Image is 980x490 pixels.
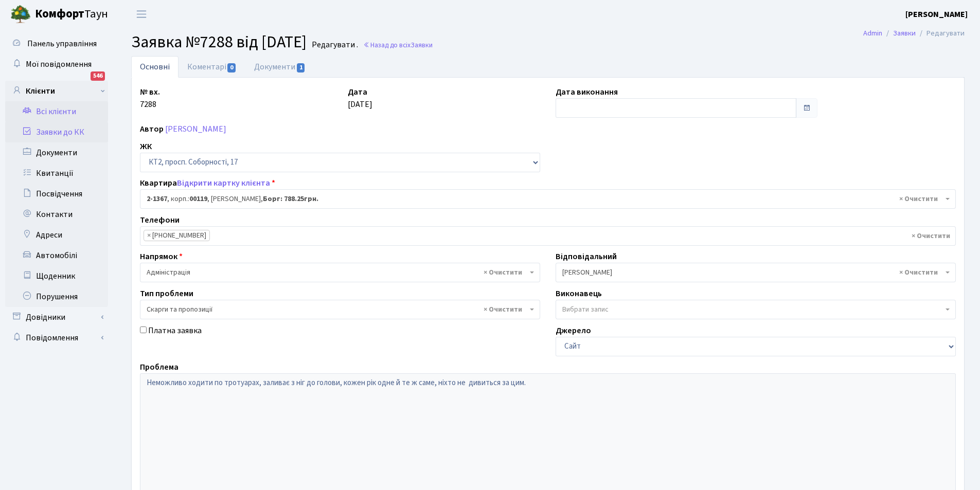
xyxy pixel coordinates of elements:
[340,86,548,118] div: [DATE]
[916,28,965,39] li: Редагувати
[245,56,314,78] a: Документи
[905,9,968,20] b: [PERSON_NAME]
[165,123,226,135] a: [PERSON_NAME]
[227,63,236,72] span: 0
[5,307,108,328] a: Довідники
[10,4,31,25] img: logo.png
[147,194,167,204] b: 2-1367
[899,267,938,278] span: Видалити всі елементи
[263,194,318,204] b: Борг: 788.25грн.
[91,71,105,81] div: 546
[177,177,270,189] a: Відкрити картку клієнта
[147,304,527,315] span: Скарги та пропозиції
[5,163,108,184] a: Квитанції
[35,6,84,22] b: Комфорт
[189,194,207,204] b: 00119
[556,263,956,282] span: Микитенко І.В.
[5,204,108,225] a: Контакти
[310,40,358,50] small: Редагувати .
[5,122,108,142] a: Заявки до КК
[144,230,210,241] li: +380735737360
[848,23,980,44] nav: breadcrumb
[5,142,108,163] a: Документи
[5,245,108,266] a: Автомобілі
[140,123,164,135] label: Автор
[297,63,305,72] span: 1
[363,40,433,50] a: Назад до всіхЗаявки
[140,300,540,319] span: Скарги та пропозиції
[556,86,618,98] label: Дата виконання
[140,189,956,209] span: <b>2-1367</b>, корп.: <b>00119</b>, Євтушенко Катерина Василівна, <b>Борг: 788.25грн.</b>
[905,8,968,21] a: [PERSON_NAME]
[5,266,108,286] a: Щоденник
[893,28,916,39] a: Заявки
[132,86,340,118] div: 7288
[140,214,180,226] label: Телефони
[556,250,617,263] label: Відповідальний
[5,54,108,75] a: Мої повідомлення546
[411,40,433,50] span: Заявки
[140,250,183,263] label: Напрямок
[147,230,151,241] span: ×
[5,286,108,307] a: Порушення
[140,86,160,98] label: № вх.
[147,194,943,204] span: <b>2-1367</b>, корп.: <b>00119</b>, Євтушенко Катерина Василівна, <b>Борг: 788.25грн.</b>
[5,101,108,122] a: Всі клієнти
[556,324,591,337] label: Джерело
[179,56,245,78] a: Коментарі
[140,361,179,373] label: Проблема
[912,231,950,241] span: Видалити всі елементи
[5,225,108,245] a: Адреси
[26,59,92,70] span: Мої повідомлення
[140,263,540,282] span: Адміністрація
[140,177,275,189] label: Квартира
[348,86,367,98] label: Дата
[140,287,193,300] label: Тип проблеми
[140,140,152,153] label: ЖК
[27,38,97,49] span: Панель управління
[147,267,527,278] span: Адміністрація
[5,33,108,54] a: Панель управління
[562,267,943,278] span: Микитенко І.В.
[562,304,609,315] span: Вибрати запис
[484,304,522,315] span: Видалити всі елементи
[35,6,108,23] span: Таун
[863,28,882,39] a: Admin
[5,184,108,204] a: Посвідчення
[899,194,938,204] span: Видалити всі елементи
[5,81,108,101] a: Клієнти
[131,56,179,78] a: Основні
[148,324,202,337] label: Платна заявка
[484,267,522,278] span: Видалити всі елементи
[131,30,307,54] span: Заявка №7288 від [DATE]
[556,287,602,300] label: Виконавець
[129,6,154,23] button: Переключити навігацію
[5,328,108,348] a: Повідомлення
